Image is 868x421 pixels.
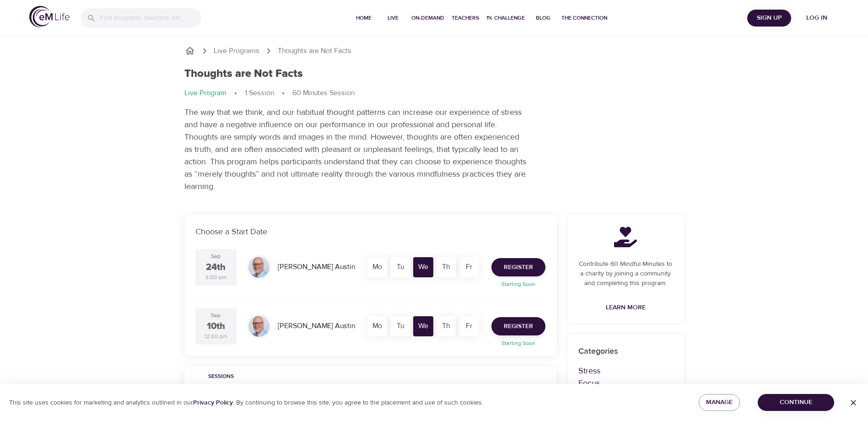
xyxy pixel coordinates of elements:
nav: breadcrumb [184,45,684,56]
button: Register [491,258,545,276]
div: Mo [367,316,388,336]
button: Register [491,317,545,335]
span: Continue [765,397,827,408]
p: 60 Minutes Session [292,88,355,98]
a: Live Programs [214,46,259,56]
p: Focus [578,377,673,389]
p: Contribute 60 Mindful Minutes to a charity by joining a community and completing this program. [578,259,673,288]
div: Sep [211,253,221,260]
p: 1 Session [245,88,274,98]
div: Mo [367,257,388,277]
div: Tu [390,257,410,277]
div: We [413,257,433,277]
a: Learn More [602,299,649,316]
p: Live Program [184,88,226,98]
div: Fr [459,316,479,336]
span: Learn More [606,302,646,313]
div: 3:00 pm [205,274,226,281]
h1: Thoughts are Not Facts [184,67,303,81]
div: 10th [207,320,225,333]
div: Fr [459,257,479,277]
button: Sign Up [747,10,791,27]
p: The way that we think, and our habitual thought patterns can increase our experience of stress an... [184,106,528,193]
span: 1% Challenge [486,13,525,23]
a: Privacy Policy [193,399,233,407]
span: Live [382,13,404,23]
div: [PERSON_NAME] Austin [274,317,359,335]
button: Manage [699,394,740,411]
span: Sessions [190,372,252,382]
p: Starting Soon [486,339,551,347]
p: Stress [578,365,673,377]
nav: breadcrumb [184,88,684,99]
img: logo [29,6,70,27]
p: Starting Soon [486,280,551,288]
input: Find programs, teachers, etc... [100,8,201,28]
span: Blog [532,13,554,23]
div: Th [436,316,456,336]
p: Thoughts are Not Facts [278,46,351,56]
span: On-Demand [411,13,444,23]
div: 24th [206,261,226,274]
div: [PERSON_NAME] Austin [274,258,359,276]
span: Register [504,321,533,332]
span: Manage [706,397,733,408]
button: Log in [795,10,839,27]
div: We [413,316,433,336]
span: Teachers [452,13,479,23]
p: Categories [578,345,673,357]
div: Tu [390,316,410,336]
div: Sep [211,312,221,319]
p: Choose a Start Date [195,226,545,238]
div: 12:00 pm [205,333,227,340]
span: Sign Up [751,12,787,24]
span: Register [504,262,533,273]
span: Home [353,13,375,23]
span: Log in [798,12,835,24]
div: Th [436,257,456,277]
button: Continue [758,394,834,411]
span: The Connection [561,13,607,23]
